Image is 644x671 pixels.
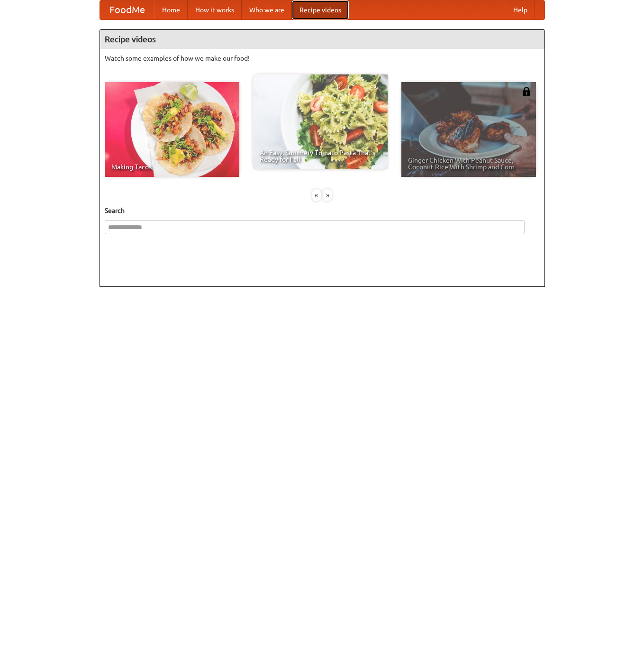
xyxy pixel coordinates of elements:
span: An Easy, Summery Tomato Pasta That's Ready for Fall [260,149,381,163]
a: Home [154,0,188,19]
div: « [312,189,321,201]
div: » [323,189,332,201]
a: Help [506,0,535,19]
a: Who we are [242,0,292,19]
img: 483408.png [522,87,531,96]
a: Making Tacos [105,82,239,177]
p: Watch some examples of how we make our food! [105,54,540,63]
span: Making Tacos [111,164,233,170]
h4: Recipe videos [100,30,544,49]
a: FoodMe [100,0,154,19]
a: An Easy, Summery Tomato Pasta That's Ready for Fall [253,74,388,169]
a: How it works [188,0,242,19]
h5: Search [105,206,540,215]
a: Recipe videos [292,0,349,19]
